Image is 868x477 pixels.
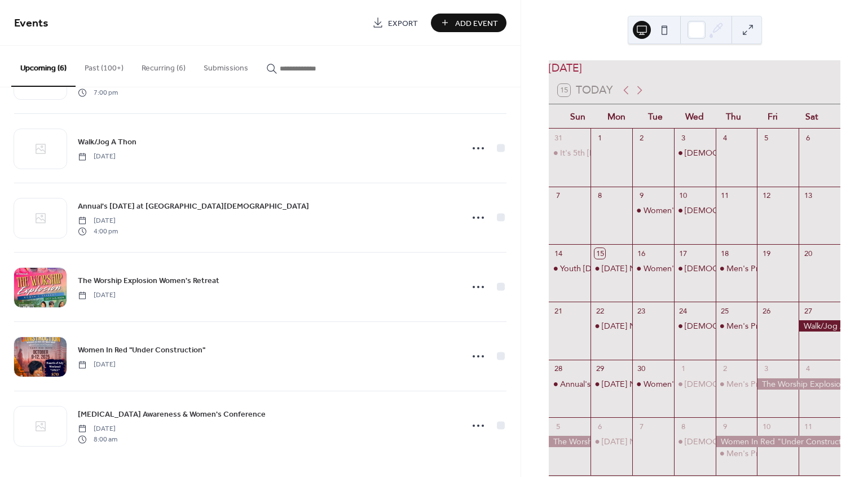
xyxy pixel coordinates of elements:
div: 5 [761,132,772,143]
div: Men's Prayer via Zoom [716,320,757,332]
div: The Worship Explosion Women's Retreat [757,378,840,390]
div: It's 5th [DATE] Wear TVAC TShirts or [DEMOGRAPHIC_DATA][PERSON_NAME] [560,147,851,158]
span: Events [14,12,49,34]
div: Bible Class [674,205,716,216]
div: Men's Prayer via Zoom [726,378,809,390]
div: 10 [761,421,772,431]
div: [DEMOGRAPHIC_DATA] Class [685,147,795,158]
div: 9 [636,191,646,201]
div: Annual's [DATE] at [GEOGRAPHIC_DATA][DEMOGRAPHIC_DATA] [560,378,803,390]
div: 11 [803,421,813,431]
div: 15 [594,248,605,258]
div: [DEMOGRAPHIC_DATA] Class [685,378,795,390]
div: Mon [597,104,636,129]
span: [MEDICAL_DATA] Awareness & Women's Conference [78,409,266,421]
div: Women's Prayer via Zoom [644,263,738,274]
div: Youth Sunday [549,263,591,274]
button: Upcoming (6) [11,46,76,87]
div: 4 [803,364,813,374]
div: Sun [558,104,597,129]
div: Women's Prayer via Zoom [632,263,674,274]
div: Men's Prayer via Zoom [726,320,809,332]
a: Walk/Jog A Thon [78,135,136,148]
div: 26 [761,306,772,316]
span: [DATE] [78,424,117,434]
div: [DATE] [549,60,840,77]
div: 23 [636,306,646,316]
div: 25 [720,306,730,316]
button: Recurring (6) [133,46,195,86]
span: [DATE] [78,216,118,226]
div: 1 [594,132,605,143]
div: 19 [761,248,772,258]
div: 5 [553,421,563,431]
div: Sat [792,104,831,129]
div: 3 [678,132,688,143]
span: Add Event [455,17,498,29]
div: Bible Class [674,436,716,447]
span: [DATE] [78,360,116,370]
div: Tue [636,104,675,129]
button: Submissions [195,46,257,86]
div: Youth [DATE] [560,263,609,274]
div: It's 5th Sunday Wear TVAC TShirts or Christian Tshirts [549,147,591,158]
div: Women In Red "Under Construction" [716,436,840,447]
div: Monday Night Prayer [591,320,632,332]
button: Add Event [431,14,506,32]
div: Monday Night Prayer [591,436,632,447]
div: [DEMOGRAPHIC_DATA] Class [685,436,795,447]
div: 24 [678,306,688,316]
div: Women's Zoom Prayer [644,378,726,390]
div: [DATE] Night Prayer [602,320,675,332]
div: Bible Class [674,320,716,332]
a: Annual's [DATE] at [GEOGRAPHIC_DATA][DEMOGRAPHIC_DATA] [78,200,309,213]
a: Women In Red "Under Construction" [78,343,205,356]
div: 4 [720,132,730,143]
div: Bible Class [674,378,716,390]
div: The Worship Explosion Women's Retreat [549,436,591,447]
div: 2 [636,132,646,143]
span: 8:00 am [78,434,117,444]
div: 21 [553,306,563,316]
div: 20 [803,248,813,258]
div: Bible Class [674,147,716,158]
span: The Worship Explosion Women's Retreat [78,275,219,287]
div: Men's Prayer via Zoom [726,448,809,459]
div: 7 [636,421,646,431]
div: Wed [675,104,714,129]
div: 10 [678,191,688,201]
div: Men's Prayer via Zoom [716,378,757,390]
div: 8 [594,191,605,201]
div: Men's Prayer via Zoom [716,448,757,459]
div: 11 [720,191,730,201]
div: 22 [594,306,605,316]
div: Men's Prayer via Zoom [716,263,757,274]
div: Women's Zoom Prayer [632,378,674,390]
span: Women In Red "Under Construction" [78,344,205,356]
div: 29 [594,364,605,374]
div: Monday Night Prayer [591,378,632,390]
div: 6 [594,421,605,431]
div: [DATE] Night Prayer [602,378,675,390]
div: 12 [761,191,772,201]
a: [MEDICAL_DATA] Awareness & Women's Conference [78,408,266,421]
div: [DEMOGRAPHIC_DATA] Class [685,263,795,274]
span: 7:00 pm [78,87,118,98]
div: 31 [553,132,563,143]
button: Past (100+) [76,46,133,86]
div: 1 [678,364,688,374]
div: 28 [553,364,563,374]
div: Thu [714,104,753,129]
div: 17 [678,248,688,258]
div: 18 [720,248,730,258]
span: Export [388,17,418,29]
div: Fri [754,104,792,129]
div: [DATE] Night Prayer [602,263,675,274]
div: Women's Zoom Prayer [632,205,674,216]
div: Women's Zoom Prayer [644,205,726,216]
div: 7 [553,191,563,201]
div: Men's Prayer via Zoom [726,263,809,274]
span: [DATE] [78,290,116,301]
div: Walk/Jog A Thon [799,320,840,332]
